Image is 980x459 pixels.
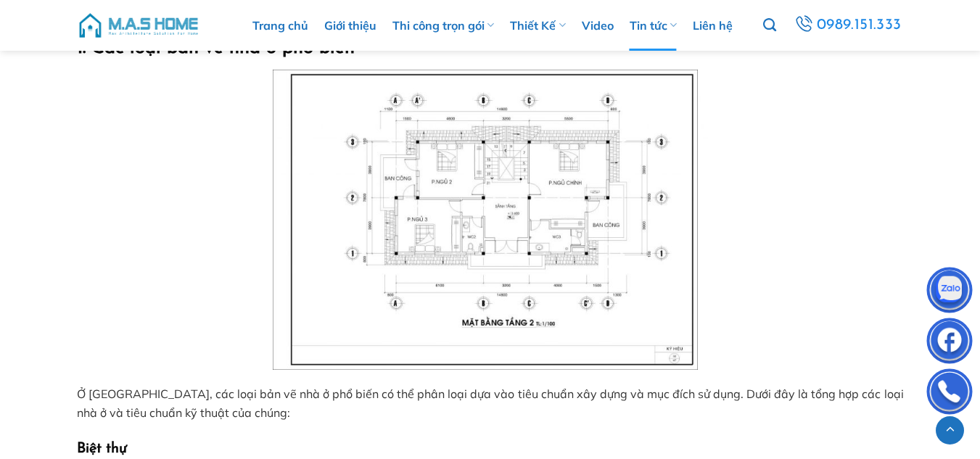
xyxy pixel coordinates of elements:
a: Tìm kiếm [763,10,776,41]
span: 0989.151.333 [817,13,902,38]
img: M.A.S HOME – Tổng Thầu Thiết Kế Và Xây Nhà Trọn Gói [77,4,200,47]
img: Zalo [928,270,971,314]
img: Facebook [928,321,971,365]
span: Ở [GEOGRAPHIC_DATA], các loại bản vẽ nhà ở phổ biến có thể phân loại dựa vào tiêu chuẩn xây dựng ... [77,386,904,420]
a: 0989.151.333 [792,12,903,38]
img: Đọc bản vẽ nhà ở như thế nào? 1 [273,70,708,370]
img: Phone [928,372,971,415]
a: Lên đầu trang [936,416,964,444]
b: Biệt thự [77,442,127,456]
